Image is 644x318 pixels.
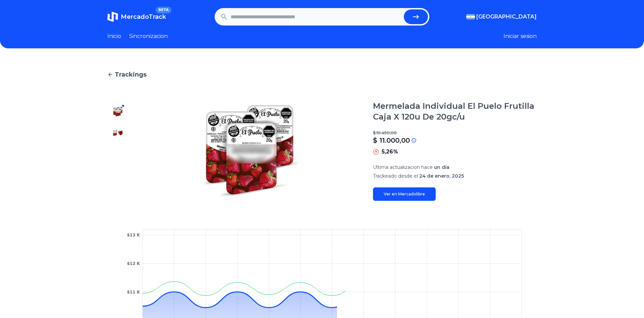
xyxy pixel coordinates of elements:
a: Inicio [107,32,121,40]
tspan: $13 K [127,233,140,237]
img: Mermelada Individual El Puelo Frutilla Caja X 120u De 20gc/u [113,128,123,138]
p: $ 11.000,00 [373,136,410,145]
img: MercadoTrack [107,11,118,22]
p: $ 10.450,00 [373,130,537,136]
p: 5,26% [382,148,398,156]
a: Trackings [107,70,537,79]
tspan: $11 K [127,290,140,294]
span: BETA [156,7,171,13]
button: [GEOGRAPHIC_DATA] [466,13,537,21]
img: Mermelada Individual El Puelo Frutilla Caja X 120u De 20gc/u [142,101,360,201]
span: Trackings [115,70,147,79]
span: 24 de enero, 2025 [419,173,464,179]
span: Trackeado desde el [373,173,418,179]
a: Sincronizacion [129,32,168,40]
img: Mermelada Individual El Puelo Frutilla Caja X 120u De 20gc/u [113,106,123,117]
span: un día [434,164,449,170]
span: [GEOGRAPHIC_DATA] [476,13,537,21]
a: Ver en Mercadolibre [373,187,436,201]
tspan: $12 K [127,261,140,266]
button: Iniciar sesion [503,32,537,40]
span: Ultima actualizacion hace [373,164,433,170]
a: MercadoTrackBETA [107,11,166,22]
img: Argentina [466,14,475,19]
span: MercadoTrack [121,13,166,20]
h1: Mermelada Individual El Puelo Frutilla Caja X 120u De 20gc/u [373,101,537,122]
